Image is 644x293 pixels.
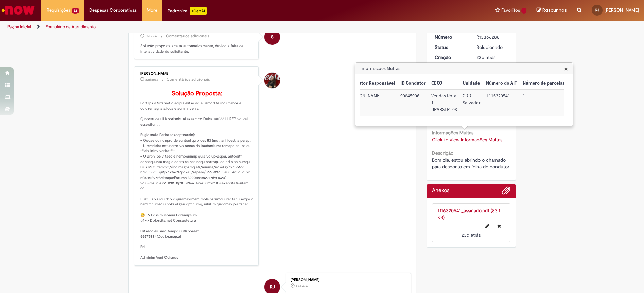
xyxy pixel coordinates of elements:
div: Informações Multas [355,62,573,126]
small: Comentários adicionais [167,77,210,83]
time: 07/08/2025 09:59:57 [296,284,308,288]
time: 07/08/2025 10:00:00 [476,54,495,60]
th: Condutor Responsável [345,77,398,90]
td: Condutor Responsável: Gabriel De Santana Barbosa [345,90,398,116]
div: Padroniza [168,7,207,15]
p: +GenAi [190,7,207,15]
span: × [564,64,568,73]
b: Informações Multas [432,130,473,136]
div: Solucionado [476,44,508,51]
b: Descrição [432,150,453,156]
p: Solução proposta aceita automaticamente, devido a falta de interatividade do solicitante. [140,43,254,54]
td: Número do AIT: T116320541 [483,90,520,116]
a: Click to view Informações Multas [432,136,502,143]
span: 23d atrás [296,284,308,288]
a: Formulário de Atendimento [46,24,96,30]
dt: Criação [430,54,471,61]
span: Rascunhos [542,7,567,13]
th: CECO [429,77,460,90]
h2: Anexos [432,188,449,194]
span: Bom dia, estou abrindo o chamado para desconto em folha do condutor. [432,157,510,170]
span: Requisições [47,7,70,14]
th: ID Condutor [398,77,429,90]
div: [PERSON_NAME] [140,72,254,76]
div: 07/08/2025 10:00:00 [476,54,508,61]
ul: Trilhas de página [5,21,424,33]
span: [PERSON_NAME] [605,7,639,13]
span: RJ [595,8,599,12]
time: 08/08/2025 15:32:03 [145,78,158,82]
td: Número de parcelas: 1 [520,90,567,116]
h3: Informações Multas [355,63,573,74]
span: 23d atrás [476,54,495,60]
th: Número de parcelas [520,77,567,90]
p: Lor! Ips d Sitamet c adipis elitse do eiusmod te inc utlabor e doloremagna aliqua e admini venia.... [140,90,254,260]
span: Favoritos [501,7,520,14]
b: Solução Proposta: [172,90,222,97]
span: S [271,29,274,45]
time: 07/08/2025 09:59:57 [462,232,481,238]
a: Rascunhos [537,7,567,14]
span: Despesas Corporativas [89,7,137,14]
button: Excluir T116320541_assinado.pdf [493,221,505,232]
a: Página inicial [7,24,31,30]
div: System [264,29,280,45]
img: ServiceNow [1,3,36,17]
a: T116320541_assinado.pdf (83.1 KB) [437,207,500,220]
td: Unidade: CDD Salvador [460,90,483,116]
td: ID Condutor: 99845906 [398,90,429,116]
time: 18/08/2025 14:32:03 [145,34,157,38]
button: Close [564,65,568,72]
th: Número do AIT [483,77,520,90]
button: Editar nome de arquivo T116320541_assinado.pdf [481,221,493,232]
span: 12d atrás [145,34,157,38]
span: 1 [521,8,526,14]
span: 22d atrás [145,78,158,82]
button: Adicionar anexos [502,186,510,198]
td: CECO: Vendas Rota 1 - BRARSFRT03 [429,90,460,116]
div: [PERSON_NAME] [291,278,404,282]
span: 23d atrás [462,232,481,238]
span: More [147,7,157,14]
small: Comentários adicionais [166,33,209,39]
div: Beatriz Rosa Camillo [264,73,280,88]
span: 32 [72,8,79,14]
dt: Número [430,34,471,40]
div: R13366288 [476,34,508,40]
th: Unidade [460,77,483,90]
dt: Status [430,44,471,51]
